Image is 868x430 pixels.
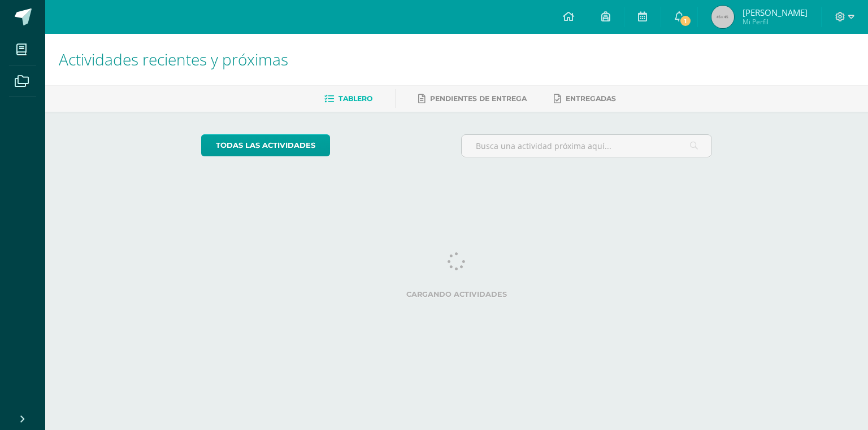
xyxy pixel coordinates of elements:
span: Pendientes de entrega [430,94,527,103]
img: 45x45 [711,6,734,28]
span: [PERSON_NAME] [743,7,808,18]
a: Pendientes de entrega [418,90,527,108]
span: 1 [679,15,692,27]
span: Actividades recientes y próximas [59,49,288,70]
a: Entregadas [554,90,616,108]
span: Entregadas [566,94,616,103]
input: Busca una actividad próxima aquí... [462,135,712,157]
span: Mi Perfil [743,17,808,27]
a: todas las Actividades [201,134,330,156]
span: Tablero [338,94,372,103]
a: Tablero [324,90,372,108]
label: Cargando actividades [201,290,713,299]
